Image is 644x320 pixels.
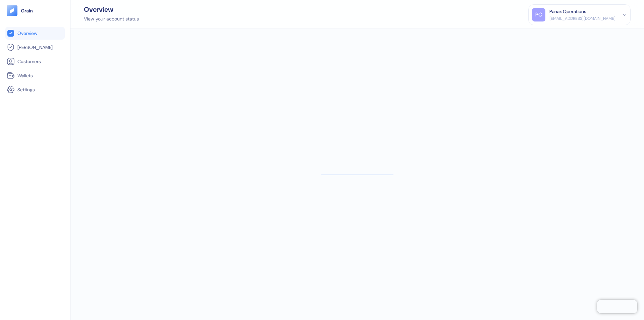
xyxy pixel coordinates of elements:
a: Customers [7,57,63,65]
span: [PERSON_NAME] [17,44,53,51]
img: logo [21,8,33,13]
a: Settings [7,86,63,94]
span: Overview [17,30,37,37]
div: View your account status [84,15,139,22]
a: Overview [7,29,63,37]
div: Panax Operations [549,8,586,15]
div: PO [532,8,545,21]
div: Overview [84,6,139,13]
div: [EMAIL_ADDRESS][DOMAIN_NAME] [549,15,615,21]
span: Customers [17,58,41,65]
img: logo-tablet-V2.svg [7,5,17,16]
span: Wallets [17,72,33,79]
a: [PERSON_NAME] [7,43,63,51]
span: Settings [17,86,35,93]
a: Wallets [7,72,63,80]
iframe: Chatra live chat [597,300,637,313]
